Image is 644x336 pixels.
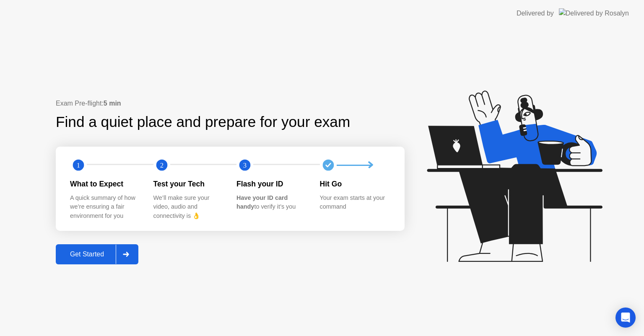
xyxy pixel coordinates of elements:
div: Test your Tech [153,178,223,189]
text: 3 [243,161,247,169]
div: We’ll make sure your video, audio and connectivity is 👌 [153,194,223,221]
text: 2 [160,161,163,169]
div: Hit Go [320,178,390,189]
b: Have your ID card handy [236,194,288,210]
b: 5 min [104,100,121,107]
div: Flash your ID [236,178,306,189]
div: Open Intercom Messenger [615,308,636,328]
div: Delivered by [517,8,554,18]
div: to verify it’s you [236,194,306,212]
button: Get Started [56,244,138,264]
div: Your exam starts at your command [320,194,390,212]
div: A quick summary of how we’re ensuring a fair environment for you [70,194,140,221]
div: Find a quiet place and prepare for your exam [56,111,351,133]
text: 1 [77,161,80,169]
div: Exam Pre-flight: [56,98,405,109]
div: Get Started [58,251,116,258]
img: Delivered by Rosalyn [559,8,629,18]
div: What to Expect [70,178,140,189]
